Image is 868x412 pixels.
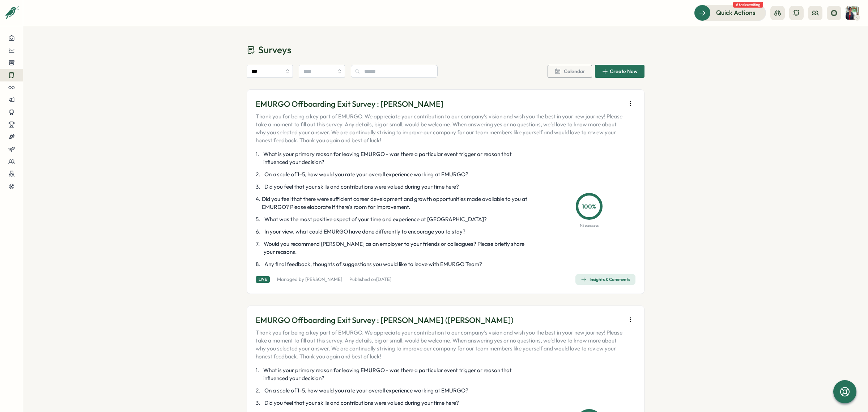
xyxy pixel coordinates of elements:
[564,69,585,74] span: Calendar
[256,276,270,282] div: Live
[376,276,391,282] span: [DATE]
[256,215,263,223] span: 5 .
[264,387,468,395] span: On a scale of 1–5, how would you rate your overall experience working at EMURGO?
[595,65,644,78] button: Create New
[256,98,622,110] p: EMURGO Offboarding Exit Survey : [PERSON_NAME]
[349,276,391,283] p: Published on
[256,366,262,382] span: 1 .
[256,113,622,144] p: Thank you for being a key part of EMURGO. We appreciate your contribution to our company’s vision...
[262,195,534,211] span: Did you feel that there were sufficient career development and growth opportunities made availabl...
[256,315,622,326] p: EMURGO Offboarding Exit Survey : [PERSON_NAME] ([PERSON_NAME])
[264,183,459,191] span: Did you feel that your skills and contributions were valued during your time here?
[846,6,859,20] img: Caroline GOH
[256,260,263,268] span: 8 .
[264,399,459,407] span: Did you feel that your skills and contributions were valued during your time here?
[277,276,342,283] p: Managed by
[610,69,638,74] span: Create New
[256,240,262,256] span: 7 .
[581,277,630,282] div: Insights & Comments
[264,240,534,256] span: Would you recommend [PERSON_NAME] as an employer to your friends or colleagues? Please briefly sh...
[256,150,262,166] span: 1 .
[548,65,592,78] button: Calendar
[258,43,291,56] span: Surveys
[694,5,766,21] button: Quick Actions
[264,215,487,223] span: What was the most positive aspect of your time and experience at [GEOGRAPHIC_DATA]?
[256,195,260,211] span: 4 .
[256,329,622,361] p: Thank you for being a key part of EMURGO. We appreciate your contribution to our company’s vision...
[263,366,534,382] span: What is your primary reason for leaving EMURGO - was there a particular event trigger or reason t...
[716,8,756,17] span: Quick Actions
[305,276,342,282] a: [PERSON_NAME]
[578,202,600,211] p: 100 %
[263,150,534,166] span: What is your primary reason for leaving EMURGO - was there a particular event trigger or reason t...
[256,228,263,236] span: 6 .
[733,2,763,8] span: 6 tasks waiting
[575,274,635,285] button: Insights & Comments
[256,387,263,395] span: 2 .
[579,223,599,228] p: 1 / 1 responses
[264,171,468,178] span: On a scale of 1–5, how would you rate your overall experience working at EMURGO?
[264,228,465,236] span: In your view, what could EMURGO have done differently to encourage you to stay?
[256,171,263,178] span: 2 .
[264,260,482,268] span: Any final feedback, thoughts of suggestions you would like to leave with EMURGO Team?
[256,399,263,407] span: 3 .
[256,183,263,191] span: 3 .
